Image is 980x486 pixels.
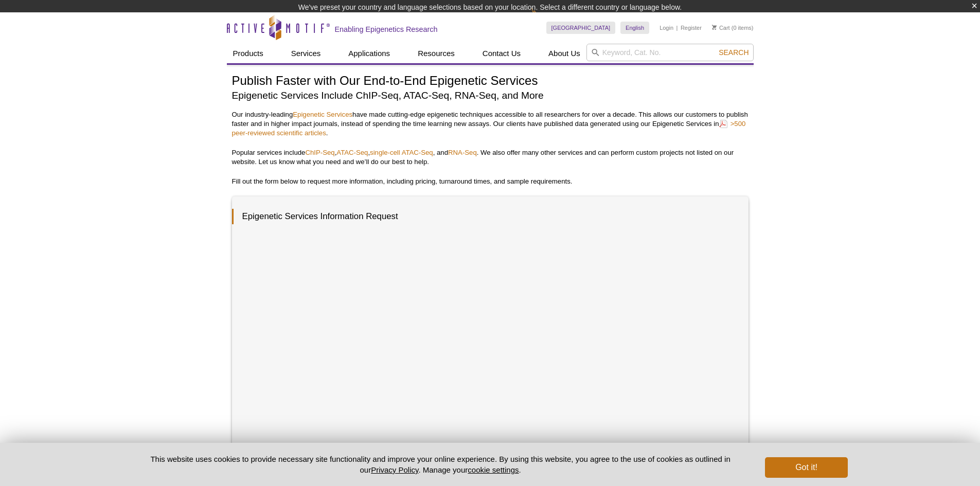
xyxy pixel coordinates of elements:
li: (0 items) [712,22,754,34]
a: Epigenetic Services [293,111,352,118]
a: Products [227,44,270,63]
a: Privacy Policy [371,465,418,474]
a: English [620,22,649,34]
a: single-cell ATAC-Seq [370,149,433,156]
a: Resources [412,44,461,63]
a: Contact Us [476,44,527,63]
a: Register [681,24,702,31]
button: Search [716,48,752,57]
a: >500 peer-reviewed scientific articles [232,119,746,138]
span: Search [719,48,749,57]
p: This website uses cookies to provide necessary site functionality and improve your online experie... [133,454,749,475]
button: Got it! [765,457,847,478]
a: RNA-Seq [448,149,477,156]
p: Popular services include , , , and . We also offer many other services and can perform custom pro... [232,148,749,167]
a: [GEOGRAPHIC_DATA] [546,22,616,34]
a: Login [660,24,673,31]
img: Change Here [531,8,559,32]
h2: Enabling Epigenetics Research [335,25,438,34]
button: cookie settings [468,465,519,474]
img: Your Cart [712,25,717,30]
h3: Epigenetic Services Information Request [232,209,738,224]
a: About Us [542,44,586,63]
input: Keyword, Cat. No. [586,44,754,61]
h2: Epigenetic Services Include ChIP-Seq, ATAC-Seq, RNA-Seq, and More [232,88,749,102]
a: ATAC-Seq [336,149,368,156]
a: Cart [712,24,730,31]
a: ChIP-Seq [305,149,334,156]
li: | [676,22,678,34]
a: Services [285,44,327,63]
a: Applications [342,44,396,63]
p: Our industry-leading have made cutting-edge epigenetic techniques accessible to all researchers f... [232,110,749,138]
p: Fill out the form below to request more information, including pricing, turnaround times, and sam... [232,177,749,186]
h1: Publish Faster with Our End-to-End Epigenetic Services [232,74,749,89]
